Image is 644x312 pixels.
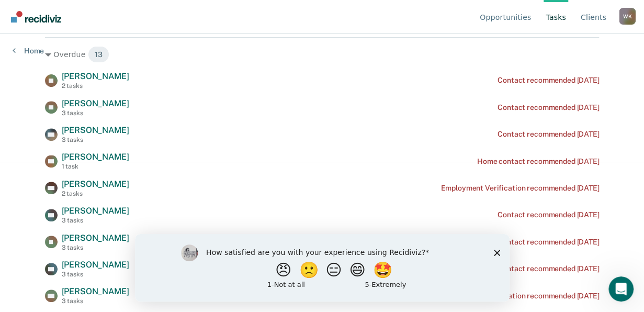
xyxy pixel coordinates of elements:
[498,238,599,247] div: Contact recommended [DATE]
[62,136,129,143] div: 3 tasks
[62,152,129,162] span: [PERSON_NAME]
[62,271,129,278] div: 3 tasks
[13,46,44,55] a: Home
[440,184,599,193] div: Employment Verification recommended [DATE]
[62,125,129,135] span: [PERSON_NAME]
[498,130,599,139] div: Contact recommended [DATE]
[62,260,129,270] span: [PERSON_NAME]
[62,286,129,296] span: [PERSON_NAME]
[608,276,634,302] iframe: Intercom live chat
[498,264,599,273] div: Contact recommended [DATE]
[135,234,510,302] iframe: Survey by Kim from Recidiviz
[45,46,600,63] div: Overdue 13
[619,8,636,25] div: W K
[62,109,129,117] div: 3 tasks
[62,82,129,90] div: 2 tasks
[62,217,129,224] div: 3 tasks
[62,98,129,108] span: [PERSON_NAME]
[477,157,600,166] div: Home contact recommended [DATE]
[88,46,109,63] span: 13
[62,244,129,251] div: 3 tasks
[11,11,61,23] img: Recidiviz
[62,233,129,243] span: [PERSON_NAME]
[62,163,129,170] div: 1 task
[498,76,599,85] div: Contact recommended [DATE]
[619,8,636,25] button: Profile dropdown button
[498,103,599,112] div: Contact recommended [DATE]
[62,71,129,81] span: [PERSON_NAME]
[62,190,129,197] div: 2 tasks
[62,297,129,305] div: 3 tasks
[62,206,129,216] span: [PERSON_NAME]
[62,179,129,189] span: [PERSON_NAME]
[440,292,599,300] div: Employment Verification recommended [DATE]
[498,210,599,219] div: Contact recommended [DATE]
